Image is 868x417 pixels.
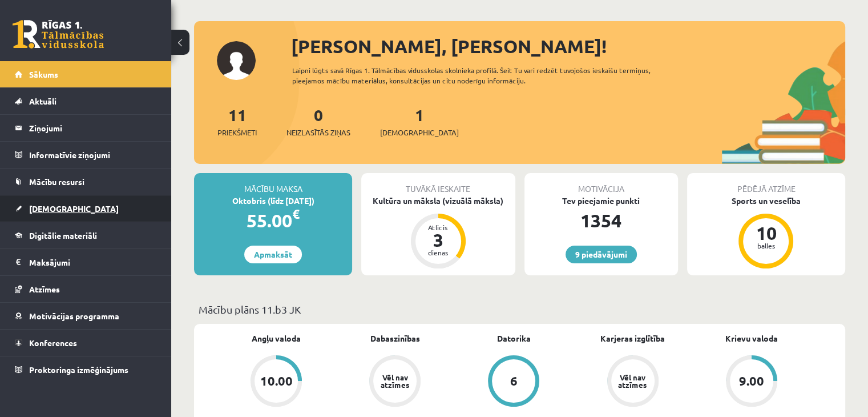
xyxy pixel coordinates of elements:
div: Pēdējā atzīme [687,173,845,195]
div: dienas [421,249,455,256]
p: Mācību plāns 11.b3 JK [199,302,841,317]
div: Sports un veselība [687,195,845,207]
a: Rīgas 1. Tālmācības vidusskola [13,20,104,49]
span: Konferences [29,338,77,348]
div: balles [749,242,783,249]
a: Maksājumi [15,249,157,275]
a: Sports un veselība 10 balles [687,195,845,270]
a: Sākums [15,61,157,87]
a: Atzīmes [15,276,157,302]
div: 9.00 [739,375,764,387]
span: [DEMOGRAPHIC_DATA] [380,127,459,138]
a: [DEMOGRAPHIC_DATA] [15,195,157,222]
a: Vēl nav atzīmes [336,355,454,409]
div: Kultūra un māksla (vizuālā māksla) [361,195,515,207]
span: [DEMOGRAPHIC_DATA] [29,203,119,214]
span: Sākums [29,69,58,79]
div: 55.00 [194,207,352,234]
div: [PERSON_NAME], [PERSON_NAME]! [291,33,845,60]
a: 9.00 [692,355,811,409]
a: Apmaksāt [244,246,302,263]
a: Karjeras izglītība [600,332,665,344]
div: Tev pieejamie punkti [524,195,678,207]
a: Aktuāli [15,88,157,114]
a: Proktoringa izmēģinājums [15,356,157,383]
a: Angļu valoda [252,332,301,344]
span: € [292,206,300,222]
span: Digitālie materiāli [29,230,97,240]
div: 6 [510,375,518,387]
a: 9 piedāvājumi [566,246,637,263]
div: 3 [421,231,455,249]
div: 1354 [524,207,678,234]
a: 10.00 [217,355,336,409]
span: Atzīmes [29,284,60,294]
a: Motivācijas programma [15,303,157,329]
div: Vēl nav atzīmes [379,374,411,388]
a: Informatīvie ziņojumi [15,142,157,168]
a: Krievu valoda [725,332,778,344]
span: Mācību resursi [29,177,84,187]
a: Dabaszinības [370,332,420,344]
span: Neizlasītās ziņas [286,127,350,138]
span: Aktuāli [29,96,56,106]
a: 0Neizlasītās ziņas [286,105,350,138]
div: Atlicis [421,224,455,231]
a: 1[DEMOGRAPHIC_DATA] [380,105,459,138]
div: Motivācija [524,173,678,195]
div: 10.00 [260,375,293,387]
a: Kultūra un māksla (vizuālā māksla) Atlicis 3 dienas [361,195,515,270]
a: Datorika [497,332,531,344]
a: Digitālie materiāli [15,222,157,248]
a: Ziņojumi [15,115,157,141]
span: Proktoringa izmēģinājums [29,364,128,375]
a: Konferences [15,330,157,356]
a: 6 [454,355,573,409]
div: Laipni lūgts savā Rīgas 1. Tālmācības vidusskolas skolnieka profilā. Šeit Tu vari redzēt tuvojošo... [292,65,683,86]
legend: Maksājumi [29,249,157,275]
div: 10 [749,224,783,242]
a: 11Priekšmeti [217,105,257,138]
a: Vēl nav atzīmes [574,355,692,409]
div: Vēl nav atzīmes [617,374,649,388]
a: Mācību resursi [15,169,157,195]
legend: Informatīvie ziņojumi [29,142,157,168]
span: Priekšmeti [217,127,257,138]
span: Motivācijas programma [29,311,119,321]
div: Oktobris (līdz [DATE]) [194,195,352,207]
div: Tuvākā ieskaite [361,173,515,195]
div: Mācību maksa [194,173,352,195]
legend: Ziņojumi [29,115,157,141]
